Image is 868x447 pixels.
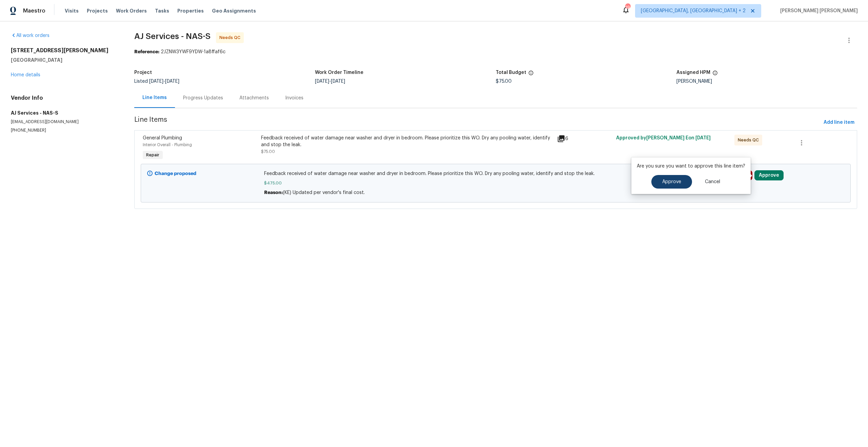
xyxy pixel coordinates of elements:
[695,136,711,140] span: [DATE]
[143,143,192,147] span: Interior Overall - Plumbing
[283,190,365,195] span: (KE) Updated per vendor's final cost.
[676,70,710,75] h5: Assigned HPM
[676,79,857,84] div: [PERSON_NAME]
[11,57,118,63] h5: [GEOGRAPHIC_DATA]
[239,95,269,101] div: Attachments
[155,171,196,176] b: Change proposed
[11,95,118,101] h4: Vendor Info
[712,70,718,79] span: The hpm assigned to this work order.
[824,118,854,127] span: Add line item
[754,170,784,180] button: Approve
[264,180,728,187] span: $475.00
[143,136,182,140] span: General Plumbing
[637,163,745,170] p: Are you sure you want to approve this line item?
[651,175,692,189] button: Approve
[261,135,553,148] div: Feedback received of water damage near washer and dryer in bedroom. Please prioritize this WO. Dr...
[149,79,179,84] span: -
[11,73,40,77] a: Home details
[143,152,162,158] span: Repair
[23,7,45,14] span: Maestro
[496,70,526,75] h5: Total Budget
[528,70,534,79] span: The total cost of line items that have been proposed by Opendoor. This sum includes line items th...
[625,4,630,11] div: 19
[219,34,243,41] span: Needs QC
[87,7,108,14] span: Projects
[165,79,179,84] span: [DATE]
[11,47,118,54] h2: [STREET_ADDRESS][PERSON_NAME]
[557,135,612,143] div: 6
[149,79,163,84] span: [DATE]
[264,190,283,195] span: Reason:
[183,95,223,101] div: Progress Updates
[65,7,79,14] span: Visits
[777,7,858,14] span: [PERSON_NAME] [PERSON_NAME]
[11,33,50,38] a: All work orders
[11,110,118,116] h5: AJ Services - NAS-S
[134,70,152,75] h5: Project
[134,79,179,84] span: Listed
[821,116,857,129] button: Add line item
[134,50,159,54] b: Reference:
[155,8,169,13] span: Tasks
[738,137,762,143] span: Needs QC
[315,79,329,84] span: [DATE]
[641,7,746,14] span: [GEOGRAPHIC_DATA], [GEOGRAPHIC_DATA] + 2
[11,128,118,133] p: [PHONE_NUMBER]
[616,136,711,140] span: Approved by [PERSON_NAME] E on
[264,170,728,177] span: Feedback received of water damage near washer and dryer in bedroom. Please prioritize this WO. Dr...
[134,48,857,55] div: 2JZNW3YWF9YDW-1a8ffaf6c
[212,7,256,14] span: Geo Assignments
[315,70,363,75] h5: Work Order Timeline
[705,179,720,184] span: Cancel
[315,79,345,84] span: -
[496,79,512,84] span: $75.00
[134,116,821,129] span: Line Items
[11,119,118,125] p: [EMAIL_ADDRESS][DOMAIN_NAME]
[662,179,681,184] span: Approve
[331,79,345,84] span: [DATE]
[134,32,211,40] span: AJ Services - NAS-S
[261,150,275,154] span: $75.00
[285,95,303,101] div: Invoices
[142,94,167,101] div: Line Items
[694,175,731,189] button: Cancel
[177,7,204,14] span: Properties
[116,7,147,14] span: Work Orders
